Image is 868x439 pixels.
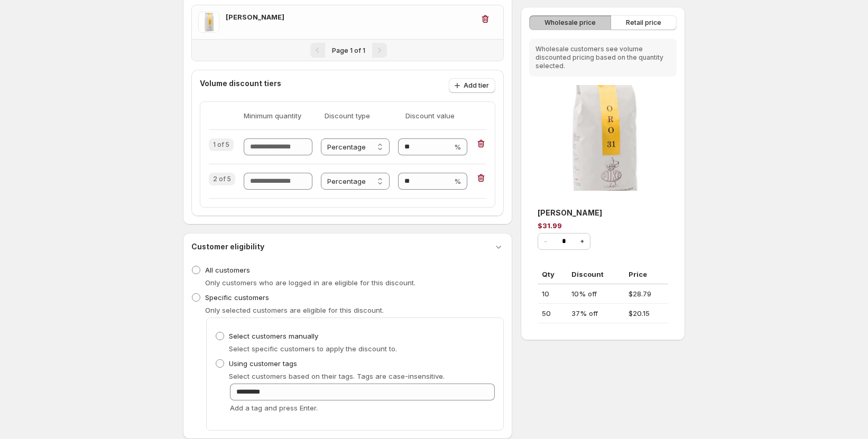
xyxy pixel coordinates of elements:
th: Qty [538,265,567,284]
button: + [575,234,590,249]
span: Select customers based on their tags. Tags are case-insensitive. [229,372,445,380]
span: Using customer tags [229,359,297,368]
span: $31.99 [538,221,562,230]
img: Mike Oro [529,85,677,191]
span: 1 of 5 [213,141,229,149]
th: Discount [567,265,624,284]
span: $28.79 [629,289,651,298]
span: Add a tag and press Enter. [230,404,318,412]
span: 2 of 5 [213,175,231,183]
h3: Volume discount tiers [200,78,281,93]
span: Discount value [405,110,478,121]
span: Specific customers [205,293,269,302]
span: Minimum quantity [244,110,316,121]
span: Discount type [325,110,397,121]
span: Only customers who are logged in are eligible for this discount. [205,278,415,287]
h3: [PERSON_NAME] [538,208,668,218]
span: Select specific customers to apply the discount to. [229,344,397,353]
span: Page 1 of 1 [332,46,365,54]
span: % [454,143,461,151]
nav: Pagination [192,39,503,61]
h3: Customer eligibility [191,241,264,252]
button: Wholesale price [529,15,611,30]
td: 10 [538,284,567,304]
td: 10% off [567,284,624,304]
h3: [PERSON_NAME] [226,12,474,22]
th: Price [624,265,668,284]
span: + [580,237,585,246]
span: All customers [205,266,250,274]
span: $20.15 [629,309,650,317]
button: Add tier [449,78,495,93]
span: Only selected customers are eligible for this discount. [205,306,384,314]
span: Retail price [626,18,661,27]
td: 50 [538,304,567,323]
span: % [454,177,461,185]
p: Wholesale customers see volume discounted pricing based on the quantity selected. [535,45,670,70]
span: Wholesale price [544,18,596,27]
span: Add tier [464,81,489,90]
span: Select customers manually [229,332,318,340]
button: Retail price [611,15,677,30]
td: 37% off [567,304,624,323]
